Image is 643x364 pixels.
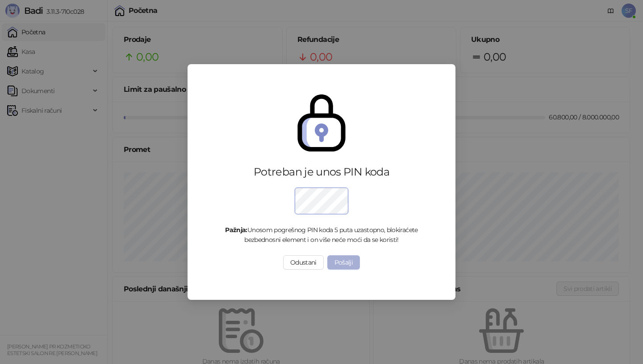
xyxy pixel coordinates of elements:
[293,94,350,151] img: secure.svg
[225,226,247,234] strong: Pažnja:
[213,225,430,245] div: Unosom pogrešnog PIN koda 5 puta uzastopno, blokiraćete bezbednosni element i on više neće moći d...
[327,255,360,270] button: Pošalji
[213,165,430,179] div: Potreban je unos PIN koda
[283,255,324,270] button: Odustani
